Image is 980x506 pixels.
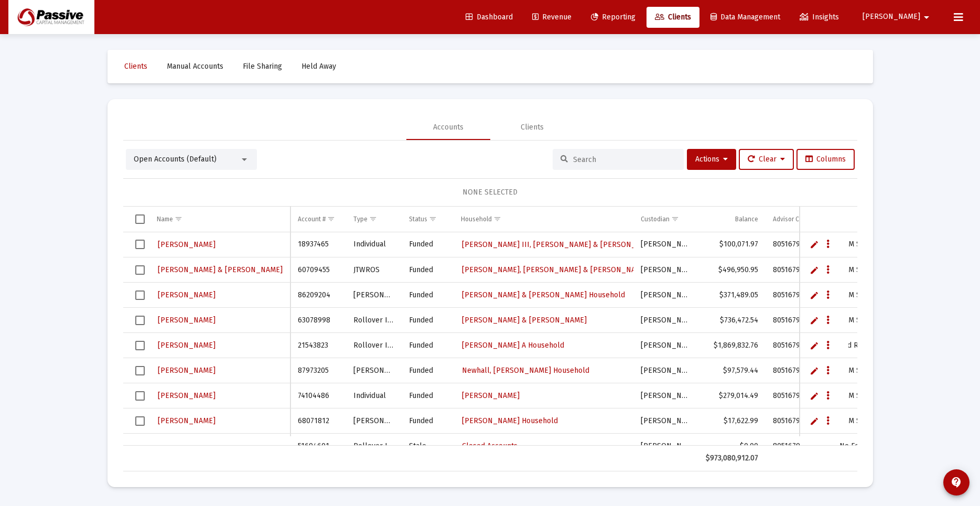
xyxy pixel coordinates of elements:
[290,333,346,358] td: 21543823
[409,391,446,401] div: Funded
[346,257,402,283] td: JTWROS
[791,7,847,28] a: Insights
[158,416,216,425] span: [PERSON_NAME]
[461,413,559,428] a: [PERSON_NAME] Household
[532,13,572,21] span: Revenue
[298,215,326,223] div: Account #
[158,240,216,249] span: [PERSON_NAME]
[157,215,173,223] div: Name
[633,333,697,358] td: [PERSON_NAME]
[461,215,492,223] div: Household
[290,358,346,383] td: 87973205
[591,13,636,21] span: Reporting
[698,257,766,283] td: $496,950.95
[698,308,766,333] td: $736,472.54
[346,232,402,257] td: Individual
[766,408,833,434] td: 8051679
[157,262,284,277] a: [PERSON_NAME] & [PERSON_NAME]
[766,308,833,333] td: 8051679
[293,56,344,77] a: Held Away
[409,365,446,376] div: Funded
[461,287,626,303] a: [PERSON_NAME] & [PERSON_NAME] Household
[149,207,291,232] td: Column Name
[702,7,789,28] a: Data Management
[157,413,217,428] a: [PERSON_NAME]
[633,257,697,283] td: [PERSON_NAME]
[773,215,810,223] div: Advisor Code
[493,215,501,223] span: Show filter options for column 'Household'
[346,283,402,308] td: [PERSON_NAME]
[346,358,402,383] td: [PERSON_NAME]
[698,232,766,257] td: $100,071.97
[766,207,833,232] td: Column Advisor Code
[429,215,437,223] span: Show filter options for column 'Status'
[157,388,217,403] a: [PERSON_NAME]
[409,290,446,300] div: Funded
[633,434,697,459] td: [PERSON_NAME]
[157,338,217,353] a: [PERSON_NAME]
[800,13,839,21] span: Insights
[157,313,217,328] a: [PERSON_NAME]
[461,338,565,353] a: [PERSON_NAME] A Household
[454,207,633,232] td: Column Household
[409,239,446,250] div: Funded
[369,215,377,223] span: Show filter options for column 'Type'
[346,408,402,434] td: [PERSON_NAME]
[810,341,819,350] a: Edit
[462,290,625,299] span: [PERSON_NAME] & [PERSON_NAME] Household
[710,13,780,21] span: Data Management
[698,207,766,232] td: Column Balance
[135,240,145,249] div: Select row
[698,408,766,434] td: $17,622.99
[409,340,446,351] div: Funded
[290,308,346,333] td: 63078998
[863,13,920,21] span: [PERSON_NAME]
[920,7,933,28] mat-icon: arrow_drop_down
[633,383,697,408] td: [PERSON_NAME]
[461,313,588,328] a: [PERSON_NAME] & [PERSON_NAME]
[466,13,513,21] span: Dashboard
[158,265,283,274] span: [PERSON_NAME] & [PERSON_NAME]
[461,262,687,277] a: [PERSON_NAME], [PERSON_NAME] & [PERSON_NAME] Household
[290,257,346,283] td: 60709455
[698,434,766,459] td: $0.00
[687,149,736,170] button: Actions
[157,287,217,303] a: [PERSON_NAME]
[409,315,446,326] div: Funded
[695,155,728,164] span: Actions
[671,215,679,223] span: Show filter options for column 'Custodian'
[633,207,697,232] td: Column Custodian
[158,366,216,375] span: [PERSON_NAME]
[810,416,819,426] a: Edit
[462,316,587,325] span: [PERSON_NAME] & [PERSON_NAME]
[950,476,963,489] mat-icon: contact_support
[132,187,849,198] div: NONE SELECTED
[327,215,335,223] span: Show filter options for column 'Account #'
[409,265,446,275] div: Funded
[462,265,686,274] span: [PERSON_NAME], [PERSON_NAME] & [PERSON_NAME] Household
[402,207,454,232] td: Column Status
[805,155,846,164] span: Columns
[346,434,402,459] td: Rollover IRA
[158,391,216,400] span: [PERSON_NAME]
[346,333,402,358] td: Rollover IRA
[457,7,521,28] a: Dashboard
[346,383,402,408] td: Individual
[135,366,145,375] div: Select row
[766,232,833,257] td: 8051679
[698,283,766,308] td: $371,489.05
[290,207,346,232] td: Column Account #
[116,56,156,77] a: Clients
[739,149,794,170] button: Clear
[462,391,520,400] span: [PERSON_NAME]
[158,341,216,350] span: [PERSON_NAME]
[290,283,346,308] td: 86209204
[346,308,402,333] td: Rollover IRA
[135,341,145,350] div: Select row
[796,149,855,170] button: Columns
[633,408,697,434] td: [PERSON_NAME]
[462,442,518,450] span: Closed Accounts
[461,363,590,378] a: Newhall, [PERSON_NAME] Household
[16,7,87,28] img: Dashboard
[810,391,819,401] a: Edit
